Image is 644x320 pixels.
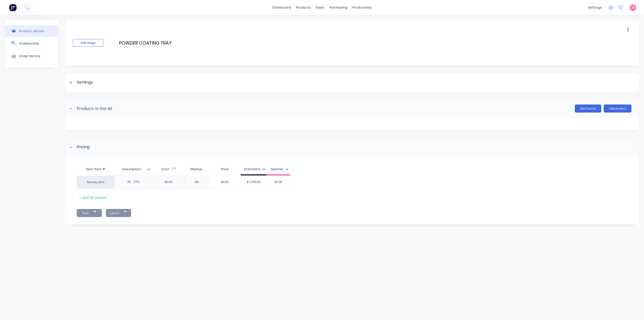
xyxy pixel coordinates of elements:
[152,164,184,174] div: Cost
[106,209,131,217] button: Cancel
[631,5,634,10] span: JB
[270,4,294,11] a: dashboard
[82,180,110,184] div: factory_item
[294,4,313,11] div: products
[585,4,604,11] div: settings
[575,104,601,113] button: Add Sub-kit
[19,54,41,58] div: Order History
[242,165,268,173] button: Standard
[114,163,149,175] div: Description
[266,176,291,188] div: $0.00
[184,164,209,174] div: Markup
[9,4,17,11] img: Factory
[77,194,109,201] div: + add kit variant
[160,176,176,188] div: $0.00
[19,42,39,45] div: Collaborate
[77,175,290,189] div: factory_itemPC - STD$0.000%$0.00$1,000.00$0.00
[77,209,102,217] button: Save
[5,50,58,62] button: Order History
[77,79,93,86] div: Settings
[209,164,241,174] div: Price
[5,37,58,50] button: Collaborate
[114,164,152,174] div: Description
[73,39,103,47] button: Add image
[604,104,631,113] button: Add product
[77,164,114,174] div: Xero Item #
[241,176,266,188] div: $1,000.00
[5,25,58,37] button: Product details
[118,39,208,47] input: Enter kit name
[313,4,327,11] div: sales
[268,165,291,173] button: Special
[121,179,146,185] div: PC - STD
[271,167,283,171] div: Special
[350,4,374,11] div: productivity
[161,167,169,171] span: Cost
[244,167,260,171] div: Standard
[19,29,44,33] div: Product details
[209,176,241,188] div: $0.00
[184,176,209,188] div: 0%
[327,4,350,11] div: purchasing
[77,105,112,112] div: Products in this kit
[77,144,90,150] div: Pricing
